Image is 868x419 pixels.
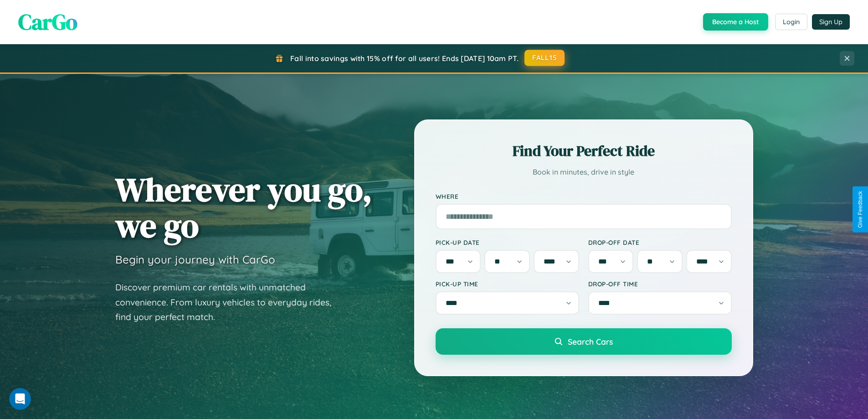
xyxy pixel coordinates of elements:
label: Drop-off Date [588,238,732,246]
label: Where [436,192,732,200]
span: Search Cars [568,336,613,347]
label: Pick-up Date [436,238,579,246]
button: Search Cars [436,328,732,355]
div: Give Feedback [857,191,863,228]
label: Drop-off Time [588,280,732,288]
p: Book in minutes, drive in style [436,166,732,179]
p: Discover premium car rentals with unmatched convenience. From luxury vehicles to everyday rides, ... [115,280,343,325]
span: Fall into savings with 15% off for all users! Ends [DATE] 10am PT. [290,54,519,63]
h1: Wherever you go, we go [115,171,372,243]
h3: Begin your journey with CarGo [115,253,275,266]
button: Sign Up [812,14,850,30]
button: Become a Host [703,13,768,31]
h2: Find Your Perfect Ride [436,141,732,161]
button: Login [775,14,807,30]
label: Pick-up Time [436,280,579,288]
button: FALL15 [524,50,565,66]
span: CarGo [18,7,77,37]
iframe: Intercom live chat [9,388,31,410]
